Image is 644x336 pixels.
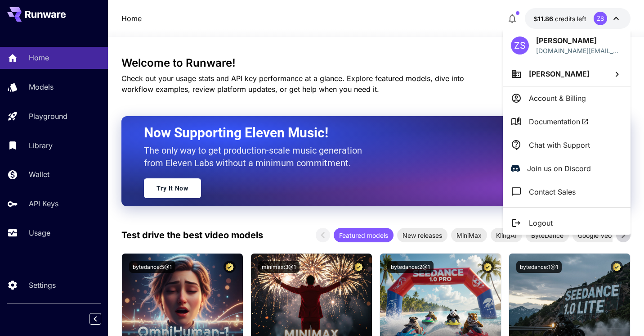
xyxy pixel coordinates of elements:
[529,93,586,104] p: Account & Billing
[529,218,553,228] p: Logout
[529,140,590,150] p: Chat with Support
[529,186,576,197] p: Contact Sales
[536,46,622,55] p: [DOMAIN_NAME][EMAIL_ADDRESS][DOMAIN_NAME]
[536,46,622,55] div: hancar.fr@gmail.com
[529,116,589,127] span: Documentation
[536,35,622,46] p: [PERSON_NAME]
[503,62,631,86] button: [PERSON_NAME]
[529,69,590,78] span: [PERSON_NAME]
[527,163,591,174] p: Join us on Discord
[511,36,529,54] div: ZS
